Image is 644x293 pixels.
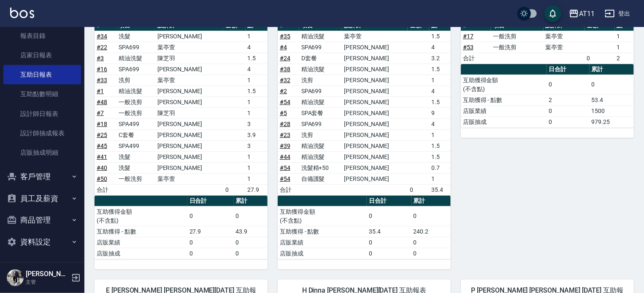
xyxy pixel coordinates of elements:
[342,162,408,173] td: [PERSON_NAME]
[299,140,342,151] td: 精油洗髮
[429,42,451,53] td: 4
[590,75,634,94] td: 0
[299,108,342,118] td: SPA套餐
[461,53,491,64] td: 合計
[97,132,107,138] a: #25
[280,55,290,62] a: #24
[3,166,81,188] button: 客戶管理
[246,118,268,129] td: 3
[463,44,474,51] a: #53
[26,278,69,286] p: 主管
[461,105,547,116] td: 店販業績
[246,97,268,108] td: 1
[117,53,155,64] td: 精油洗髮
[278,237,367,248] td: 店販業績
[3,84,81,104] a: 互助點數明細
[342,118,408,129] td: [PERSON_NAME]
[429,184,451,195] td: 35.4
[299,42,342,53] td: SPA699
[280,175,290,182] a: #54
[367,237,411,248] td: 0
[463,33,474,40] a: #17
[246,64,268,75] td: 4
[615,42,634,53] td: 1
[615,31,634,42] td: 1
[97,44,107,51] a: #22
[155,42,223,53] td: 葉亭萱
[278,226,367,237] td: 互助獲得 - 點數
[3,124,81,143] a: 設計師抽成報表
[429,118,451,129] td: 4
[3,65,81,84] a: 互助日報表
[547,75,590,94] td: 0
[280,44,287,51] a: #4
[411,226,451,237] td: 240.2
[461,64,634,128] table: a dense table
[280,88,287,94] a: #2
[590,64,634,75] th: 累計
[429,151,451,162] td: 1.5
[342,64,408,75] td: [PERSON_NAME]
[280,121,290,127] a: #28
[367,196,411,207] th: 日合計
[278,196,451,259] table: a dense table
[342,140,408,151] td: [PERSON_NAME]
[97,121,107,127] a: #18
[155,129,223,140] td: [PERSON_NAME]
[601,6,634,22] button: 登出
[342,129,408,140] td: [PERSON_NAME]
[246,173,268,184] td: 1
[429,108,451,118] td: 9
[187,206,234,226] td: 0
[590,116,634,127] td: 979.25
[299,53,342,64] td: D套餐
[429,162,451,173] td: 0.7
[547,116,590,127] td: 0
[97,77,107,83] a: #33
[117,75,155,86] td: 洗剪
[278,248,367,259] td: 店販抽成
[155,97,223,108] td: [PERSON_NAME]
[3,46,81,65] a: 店家日報表
[3,104,81,124] a: 設計師日報表
[544,31,585,42] td: 葉亭萱
[299,97,342,108] td: 精油洗髮
[95,248,187,259] td: 店販抽成
[299,31,342,42] td: 精油洗髮
[117,86,155,97] td: 精油洗髮
[342,42,408,53] td: [PERSON_NAME]
[299,162,342,173] td: 洗髮精+50
[278,184,299,195] td: 合計
[234,248,268,259] td: 0
[155,173,223,184] td: 葉亭萱
[117,97,155,108] td: 一般洗剪
[117,31,155,42] td: 洗髮
[3,231,81,253] button: 資料設定
[155,86,223,97] td: [PERSON_NAME]
[97,99,107,105] a: #48
[3,26,81,46] a: 報表目錄
[234,206,268,226] td: 0
[491,42,543,53] td: 一般洗剪
[117,129,155,140] td: C套餐
[223,184,246,195] td: 0
[280,132,290,138] a: #23
[155,140,223,151] td: [PERSON_NAME]
[367,248,411,259] td: 0
[429,140,451,151] td: 1.5
[411,248,451,259] td: 0
[246,86,268,97] td: 1.5
[299,86,342,97] td: SPA699
[280,99,290,105] a: #54
[429,86,451,97] td: 4
[97,153,107,160] a: #41
[97,110,104,116] a: #7
[117,151,155,162] td: 洗髮
[234,237,268,248] td: 0
[615,53,634,64] td: 2
[97,55,104,62] a: #3
[367,206,411,226] td: 0
[342,108,408,118] td: [PERSON_NAME]
[187,248,234,259] td: 0
[544,5,561,22] button: save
